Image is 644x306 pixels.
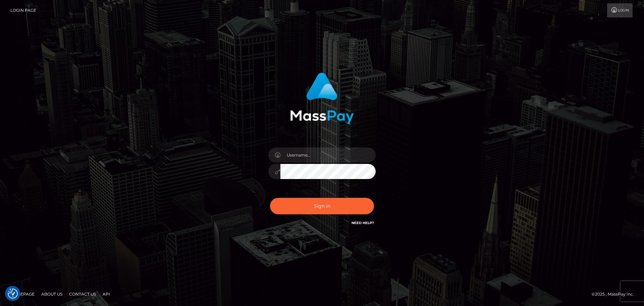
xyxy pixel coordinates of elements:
[607,3,633,17] a: Login
[352,221,374,225] a: Need Help?
[66,289,99,299] a: Contact Us
[100,289,113,299] a: API
[10,3,36,17] a: Login Page
[39,289,65,299] a: About Us
[270,198,374,214] button: Sign in
[8,289,18,299] img: Revisit consent button
[280,147,376,163] input: Username...
[8,289,18,299] button: Consent Preferences
[592,291,639,298] div: © 2025 , MassPay Inc.
[290,73,354,124] img: MassPay Login
[7,289,37,299] a: Homepage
